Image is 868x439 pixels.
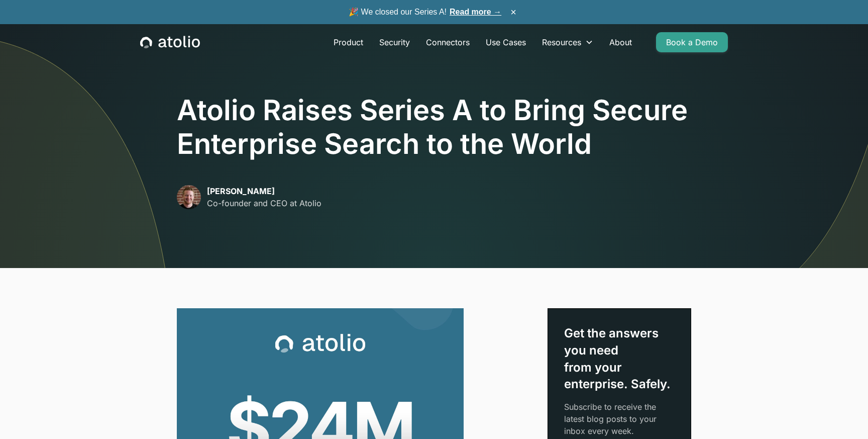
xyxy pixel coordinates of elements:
[140,36,200,49] a: home
[507,7,519,18] button: ×
[818,391,868,439] iframe: Chat Widget
[478,32,534,52] a: Use Cases
[564,401,675,437] p: Subscribe to receive the latest blog posts to your inbox every week.
[325,32,371,52] a: Product
[601,32,640,52] a: About
[371,32,418,52] a: Security
[564,325,675,392] div: Get the answers you need from your enterprise. Safely.
[177,94,691,161] h1: Atolio Raises Series A to Bring Secure Enterprise Search to the World
[207,197,321,209] p: Co-founder and CEO at Atolio
[542,36,581,48] div: Resources
[349,6,501,18] span: 🎉 We closed our Series A!
[418,32,478,52] a: Connectors
[450,8,501,16] a: Read more →
[207,185,321,197] p: [PERSON_NAME]
[656,32,728,52] a: Book a Demo
[534,32,601,52] div: Resources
